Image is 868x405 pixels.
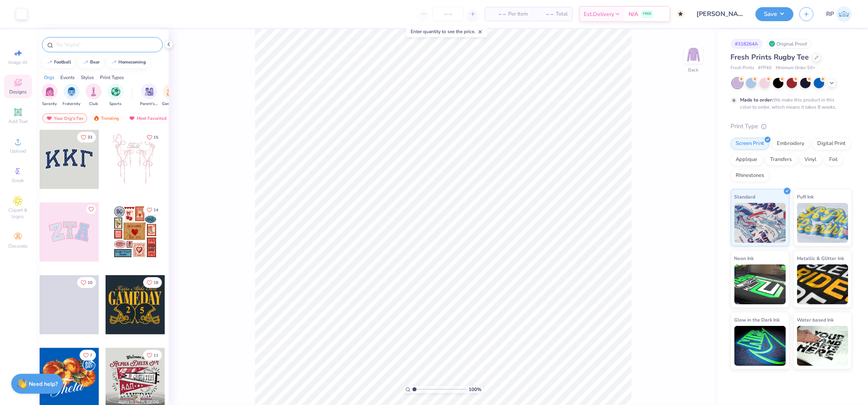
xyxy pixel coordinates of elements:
div: filter for Fraternity [63,83,81,107]
div: football [54,60,72,64]
img: Sorority Image [45,87,54,96]
div: homecoming [119,60,146,64]
strong: Need help? [29,380,58,388]
span: Fraternity [63,101,81,107]
button: football [42,56,75,68]
div: # 318264A [731,39,763,49]
img: Water based Ink [797,326,849,366]
div: Back [688,66,699,73]
span: Water based Ink [797,316,834,324]
span: – – [537,10,553,18]
div: Events [60,74,75,81]
div: filter for Sorority [42,83,58,107]
span: Standard [734,193,756,201]
div: Styles [81,74,94,81]
div: Vinyl [800,154,822,166]
input: Try "Alpha" [55,41,158,49]
div: Trending [90,113,123,123]
span: Sorority [42,101,57,107]
div: filter for Parent's Weekend [140,83,158,107]
img: most_fav.gif [46,115,52,121]
span: 7 [90,353,92,357]
span: 11 [154,353,158,357]
span: 18 [154,281,158,285]
span: Per Item [508,10,528,18]
img: Back [686,46,702,62]
button: filter button [63,83,81,107]
button: Like [143,350,162,361]
span: Minimum Order: 50 + [776,65,816,71]
span: Add Text [8,118,28,125]
img: trending.gif [93,115,100,121]
img: Glow in the Dark Ink [734,326,786,366]
span: # FP40 [758,65,772,71]
img: Club Image [89,87,98,96]
span: Designs [9,89,27,95]
a: RP [826,6,852,22]
span: Greek [12,177,24,184]
span: 10 [88,281,92,285]
span: Metallic & Glitter Ink [797,254,844,262]
div: filter for Sports [108,83,124,107]
span: Fresh Prints [731,65,754,71]
span: RP [826,10,834,19]
div: We make this product in this color to order, which means it takes 8 weeks. [740,96,839,111]
img: Puff Ink [797,203,849,243]
span: – – [490,10,506,18]
span: 33 [88,135,92,139]
img: Game Day Image [167,87,176,96]
img: Fraternity Image [67,87,76,96]
span: Decorate [8,243,28,249]
div: Print Types [100,74,124,81]
div: Foil [824,154,843,166]
span: Club [89,101,98,107]
button: filter button [108,83,124,107]
span: Parent's Weekend [140,101,158,107]
button: bear [78,56,104,68]
span: Est. Delivery [584,10,615,18]
img: most_fav.gif [129,115,135,121]
img: Rose Pineda [836,6,852,22]
span: Puff Ink [797,193,814,201]
span: Clipart & logos [4,207,32,220]
button: filter button [42,83,58,107]
span: 100 % [469,386,481,393]
button: filter button [86,83,102,107]
div: Embroidery [772,138,810,150]
input: – – [433,7,464,21]
img: Standard [734,203,786,243]
span: N/A [629,10,639,18]
button: filter button [140,83,158,107]
div: Orgs [44,74,54,81]
span: 15 [154,135,158,139]
span: Total [556,10,568,18]
div: Print Type [731,122,852,131]
div: Screen Print [731,138,770,150]
span: [PERSON_NAME] [118,393,152,399]
strong: Made to order: [740,97,774,103]
img: trend_line.gif [46,60,53,65]
span: FREE [643,11,652,17]
button: Save [756,7,794,21]
div: Digital Print [812,138,851,150]
span: Glow in the Dark Ink [734,316,780,324]
img: Neon Ink [734,264,786,304]
button: Like [143,277,162,288]
button: Like [77,132,96,143]
button: Like [80,350,96,361]
span: 14 [154,208,158,212]
img: Sports Image [111,87,120,96]
button: Like [77,277,96,288]
div: Rhinestones [731,170,770,182]
button: homecoming [106,56,150,68]
div: Original Proof [767,39,812,49]
div: Enter quantity to see the price. [406,26,487,37]
span: Sports [110,101,122,107]
span: Fresh Prints Rugby Tee [731,52,809,62]
div: Transfers [765,154,797,166]
button: Like [86,204,96,214]
button: Like [143,132,162,143]
button: Like [143,204,162,215]
span: Game Day [162,101,180,107]
span: Upload [10,148,26,154]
